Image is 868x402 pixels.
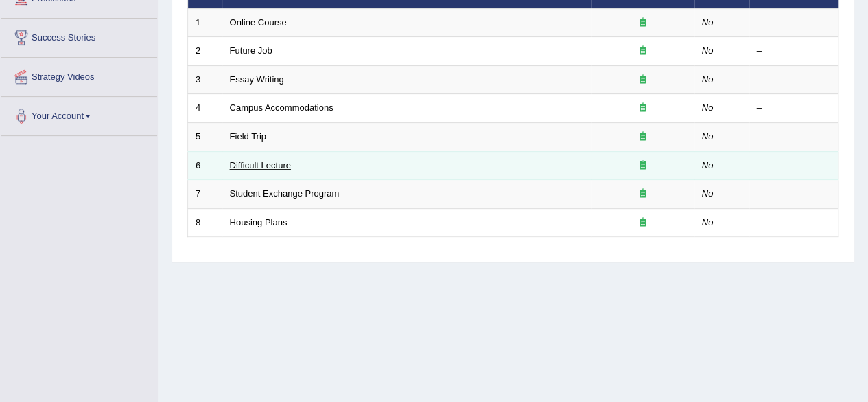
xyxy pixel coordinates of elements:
[188,151,222,180] td: 6
[757,188,831,201] div: –
[230,74,284,85] a: Essay Writing
[188,94,222,123] td: 4
[230,45,272,56] a: Future Job
[1,19,157,53] a: Success Stories
[757,16,831,30] div: –
[599,74,687,87] div: Exam occurring question
[230,160,291,170] a: Difficult Lecture
[757,74,831,87] div: –
[702,17,714,27] em: No
[702,131,714,142] em: No
[188,37,222,66] td: 2
[230,131,266,142] a: Field Trip
[188,208,222,237] td: 8
[188,8,222,37] td: 1
[702,188,714,199] em: No
[230,188,340,199] a: Student Exchange Program
[757,159,831,172] div: –
[1,58,157,92] a: Strategy Videos
[702,74,714,85] em: No
[599,131,687,144] div: Exam occurring question
[599,188,687,201] div: Exam occurring question
[230,217,288,227] a: Housing Plans
[757,102,831,115] div: –
[188,123,222,152] td: 5
[702,217,714,227] em: No
[599,16,687,30] div: Exam occurring question
[757,131,831,144] div: –
[188,180,222,209] td: 7
[188,65,222,94] td: 3
[599,45,687,58] div: Exam occurring question
[702,160,714,170] em: No
[757,216,831,230] div: –
[599,159,687,172] div: Exam occurring question
[230,102,333,113] a: Campus Accommodations
[599,102,687,115] div: Exam occurring question
[230,17,287,27] a: Online Course
[1,97,157,131] a: Your Account
[702,45,714,56] em: No
[757,45,831,58] div: –
[702,102,714,113] em: No
[599,216,687,230] div: Exam occurring question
